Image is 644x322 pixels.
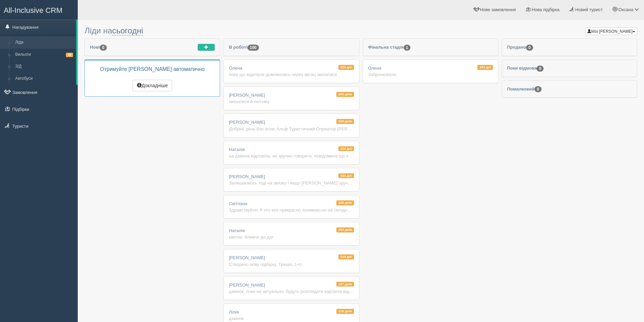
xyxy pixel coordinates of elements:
span: 234 дні [338,254,354,259]
span: Оксана [618,7,633,12]
span: Нове замовлення [480,7,516,12]
span: [PERSON_NAME] [229,174,265,179]
a: Вильоти18 [12,49,76,61]
div: Добрий день Вас вітає Альф Туристичний Опреатор [PERSON_NAME](sun) Ви цікавились туром Італію та ... [229,126,354,132]
span: Олена [368,66,381,71]
span: Поки відмова [507,66,544,71]
span: [PERSON_NAME] [229,255,265,260]
span: Олена [229,66,242,71]
div: Залишаємось тоді на звязку і якщо [PERSON_NAME] зручно, повернуся до вас з питанням приблизно 05.01? [229,180,354,186]
a: сьогодні [112,26,143,35]
span: 1 [404,45,411,51]
span: 233 дні [338,65,354,70]
span: Отримуйте [PERSON_NAME] автоматично [100,66,205,72]
span: 100 [247,45,259,51]
span: Світлана [229,201,247,206]
span: 250 днів [336,227,354,232]
span: Наталія [229,228,245,233]
span: 0 [536,66,544,72]
span: 0 [526,45,533,51]
span: Продано [507,45,533,50]
div: Забронювали [368,71,493,78]
button: Докладніше [133,80,172,91]
h3: Ліди на [85,26,637,35]
span: 118 днів [336,309,354,314]
span: [PERSON_NAME] [229,93,265,98]
div: на дзвінок відповіла, не зручно говорити, повідомила що написала на [PERSON_NAME], відповість кол... [229,153,354,159]
span: 229 днів [336,119,354,124]
button: Мої [PERSON_NAME] [585,27,637,35]
span: В роботі [229,45,259,50]
span: Новий турист [575,7,603,12]
span: 234 дні [338,146,354,151]
div: дзвінок, поки не актуально, будуть розглядати варіанти відпочинку пізніше, [PERSON_NAME] або [PER... [229,288,354,295]
span: 229 днів [336,200,354,205]
span: 234 дні [338,173,354,178]
a: Ліди [12,36,76,49]
span: [PERSON_NAME] [229,282,265,288]
span: Нові [90,45,107,50]
span: Наталія [229,147,245,152]
span: 0 [534,86,542,92]
span: Нова підбірка [531,7,559,12]
span: 0 [100,45,107,51]
div: квитки, ближче до дат [229,234,354,240]
div: Створено нову підбірку: Греція, 1+0 [229,261,354,268]
div: звязатися в лютому [229,98,354,105]
span: [PERSON_NAME] [229,120,265,125]
span: Помилковий [507,86,542,92]
a: Автобуси [12,73,76,85]
div: дзвінок [229,315,354,322]
a: All-Inclusive CRM [0,0,77,19]
span: 237 днів [336,282,354,287]
span: All-Inclusive CRM [4,6,63,15]
div: поки що відклали домовились через місяц звязатися [229,71,354,78]
span: Фінальна стадія [368,45,411,50]
a: З/Д [12,60,76,73]
div: Здравствуйте! Я это все прекрасно понимаю,но на сегодня день нет никакой уверенности в завтрашнем... [229,207,354,213]
span: 205 днів [336,92,354,97]
span: 18 [66,53,73,57]
span: Лілія [229,309,239,315]
span: 252 дні [477,65,493,70]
